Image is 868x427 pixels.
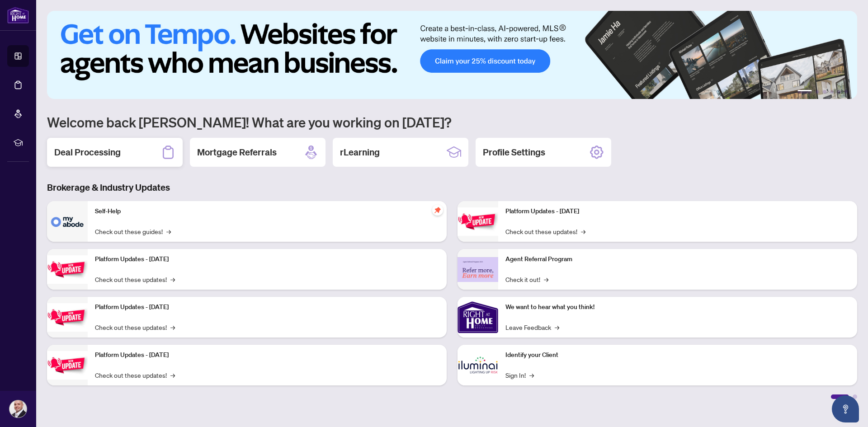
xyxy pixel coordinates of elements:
[95,254,439,264] p: Platform Updates - [DATE]
[47,255,88,284] img: Platform Updates - September 16, 2025
[505,370,534,380] a: Sign In!→
[555,322,559,332] span: →
[483,146,545,159] h2: Profile Settings
[170,274,175,284] span: →
[844,90,848,94] button: 6
[458,345,498,385] img: Identify your Client
[95,322,175,332] a: Check out these updates!→
[166,226,171,236] span: →
[197,146,277,159] h2: Mortgage Referrals
[170,370,175,380] span: →
[458,257,498,282] img: Agent Referral Program
[505,254,850,264] p: Agent Referral Program
[340,146,380,159] h2: rLearning
[47,303,88,332] img: Platform Updates - July 21, 2025
[95,206,439,216] p: Self-Help
[458,207,498,236] img: Platform Updates - June 23, 2025
[47,113,857,131] h1: Welcome back [PERSON_NAME]! What are you working on [DATE]?
[544,274,548,284] span: →
[95,350,439,360] p: Platform Updates - [DATE]
[95,302,439,312] p: Platform Updates - [DATE]
[505,274,548,284] a: Check it out!→
[529,370,534,380] span: →
[832,395,859,422] button: Open asap
[47,201,88,242] img: Self-Help
[505,226,585,236] a: Check out these updates!→
[830,90,834,94] button: 4
[797,90,812,94] button: 1
[505,350,850,360] p: Identify your Client
[54,146,121,159] h2: Deal Processing
[505,322,559,332] a: Leave Feedback→
[816,90,819,94] button: 2
[505,302,850,312] p: We want to hear what you think!
[823,90,826,94] button: 3
[47,351,88,380] img: Platform Updates - July 8, 2025
[458,297,498,338] img: We want to hear what you think!
[95,370,175,380] a: Check out these updates!→
[7,7,29,23] img: logo
[837,90,841,94] button: 5
[581,226,585,236] span: →
[47,181,857,194] h3: Brokerage & Industry Updates
[47,11,857,99] img: Slide 0
[95,226,171,236] a: Check out these guides!→
[95,274,175,284] a: Check out these updates!→
[432,205,443,216] span: pushpin
[9,400,27,418] img: Profile Icon
[170,322,175,332] span: →
[505,206,850,216] p: Platform Updates - [DATE]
